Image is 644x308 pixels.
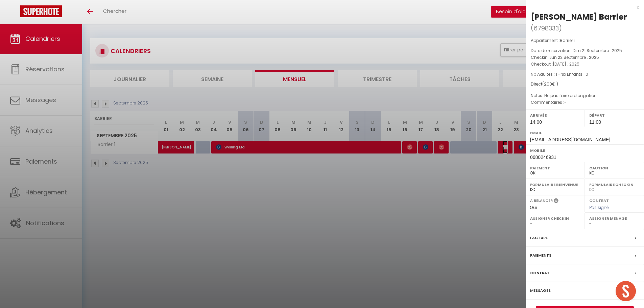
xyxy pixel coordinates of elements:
[544,93,597,98] span: Ne pas faire prolongation
[530,269,550,277] label: Contrat
[530,129,640,136] label: Email
[589,205,609,210] span: Pas signé
[531,23,562,33] span: ( )
[589,198,609,202] label: Contrat
[531,11,627,22] div: [PERSON_NAME] Barrier
[589,112,640,119] label: Départ
[589,119,601,125] span: 11:00
[589,181,640,188] label: Formulaire Checkin
[573,48,622,53] span: Dim 21 Septembre . 2025
[550,54,599,60] span: Lun 22 Septembre . 2025
[560,71,588,77] span: Nb Enfants : 0
[564,99,567,105] span: -
[530,119,542,125] span: 14:00
[530,198,553,204] label: A relancer
[530,137,610,142] span: [EMAIL_ADDRESS][DOMAIN_NAME]
[530,155,556,160] span: 0680246931
[553,61,579,67] span: [DATE] . 2025
[530,147,640,154] label: Mobile
[531,92,639,99] p: Notes :
[531,37,639,44] p: Appartement :
[530,112,580,119] label: Arrivée
[531,61,639,68] p: Checkout :
[531,81,639,88] div: Direct
[526,3,639,11] div: x
[531,71,588,77] span: Nb Adultes : 1 -
[530,165,580,171] label: Paiement
[542,81,558,87] span: ( € )
[530,181,580,188] label: Formulaire Bienvenue
[531,54,639,61] p: Checkin :
[530,215,580,222] label: Assigner Checkin
[560,38,575,43] span: Barrier 1
[530,287,551,294] label: Messages
[589,215,640,222] label: Assigner Menage
[530,234,548,241] label: Facture
[544,81,552,87] span: 200
[533,24,559,32] span: 6798333
[531,99,639,106] p: Commentaires :
[554,198,558,205] i: Sélectionner OUI si vous souhaiter envoyer les séquences de messages post-checkout
[589,165,640,171] label: Caution
[531,47,639,54] p: Date de réservation :
[616,281,636,301] div: Ouvrir le chat
[530,252,551,259] label: Paiements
